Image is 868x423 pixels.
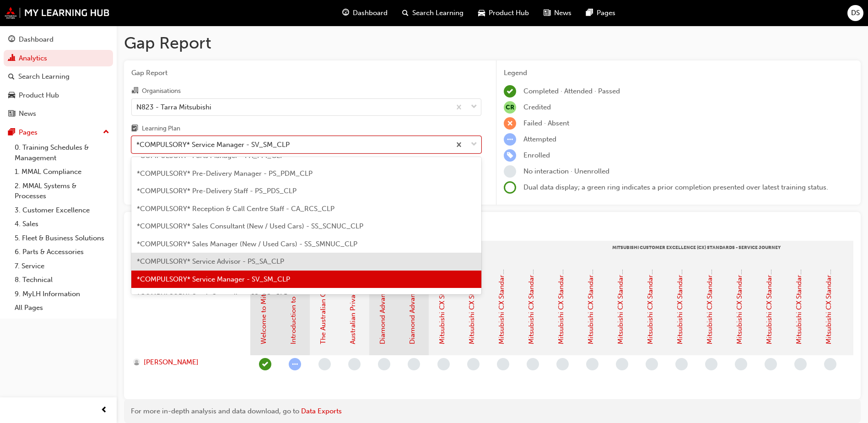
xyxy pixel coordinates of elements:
span: Product Hub [489,8,529,18]
span: learningRecordVerb_NONE-icon [586,358,598,370]
span: Completed · Attended · Passed [523,87,620,95]
button: DashboardAnalyticsSearch LearningProduct HubNews [4,29,113,124]
a: guage-iconDashboard [335,4,395,22]
span: learningRecordVerb_NONE-icon [556,358,569,370]
span: search-icon [8,73,15,81]
span: down-icon [471,139,477,151]
span: *COMPULSORY* Pre-Delivery Manager - PS_PDM_CLP [137,169,313,178]
button: DS [847,5,863,21]
span: Attempted [523,135,556,143]
span: learningRecordVerb_ATTEMPT-icon [289,358,301,370]
span: No interaction · Unenrolled [523,167,609,175]
a: 3. Customer Excellence [11,203,113,217]
span: learningRecordVerb_COMPLETE-icon [259,358,271,370]
span: guage-icon [8,36,15,44]
div: Learning Plan [142,124,180,133]
span: organisation-icon [131,87,138,95]
span: Pages [597,8,615,18]
span: learningRecordVerb_NONE-icon [318,358,331,370]
a: search-iconSearch Learning [395,4,471,22]
span: learningRecordVerb_NONE-icon [504,165,516,178]
span: learningRecordVerb_COMPLETE-icon [504,85,516,98]
div: *COMPULSORY* Service Manager - SV_SM_CLP [136,140,290,150]
span: learningRecordVerb_NONE-icon [705,358,717,370]
span: learningRecordVerb_ENROLL-icon [504,149,516,162]
span: car-icon [8,92,15,100]
a: 0. Training Schedules & Management [11,141,113,165]
a: 8. Technical [11,273,113,287]
a: 2. MMAL Systems & Processes [11,179,113,203]
span: *COMPULSORY* Stock Controller - SS_SC_CLP [137,293,288,301]
button: Pages [4,124,113,141]
span: prev-icon [101,405,108,416]
a: 7. Service [11,259,113,273]
span: null-icon [504,101,516,114]
span: pages-icon [586,7,593,19]
span: Enrolled [523,151,550,159]
a: pages-iconPages [579,4,623,22]
div: For more in-depth analysis and data download, go to [131,406,854,417]
span: learningRecordVerb_NONE-icon [378,358,390,370]
span: Search Learning [412,8,464,18]
span: news-icon [8,110,15,118]
a: 1. MMAL Compliance [11,165,113,179]
span: DS [851,8,860,18]
a: [PERSON_NAME] [133,357,242,368]
span: learningplan-icon [131,125,138,133]
span: *COMPULSORY* Sales Manager (New / Used Cars) - SS_SMNUC_CLP [137,240,357,248]
a: Search Learning [4,68,113,85]
span: learningRecordVerb_NONE-icon [467,358,480,370]
div: N823 - Tarra Mitsubishi [136,102,211,112]
div: Product Hub [19,90,59,101]
div: News [19,108,36,119]
span: up-icon [103,126,109,138]
a: Dashboard [4,31,113,48]
span: Failed · Absent [523,119,569,127]
span: chart-icon [8,54,15,63]
span: learningRecordVerb_NONE-icon [616,358,628,370]
span: learningRecordVerb_NONE-icon [497,358,509,370]
a: 5. Fleet & Business Solutions [11,231,113,245]
div: Search Learning [18,71,70,82]
span: Credited [523,103,551,111]
a: news-iconNews [536,4,579,22]
span: learningRecordVerb_NONE-icon [735,358,747,370]
span: News [554,8,571,18]
span: news-icon [544,7,550,19]
span: learningRecordVerb_NONE-icon [348,358,361,370]
a: 9. MyLH Information [11,287,113,301]
img: mmal [5,7,110,19]
span: learningRecordVerb_NONE-icon [646,358,658,370]
span: Gap Report [131,68,481,78]
a: car-iconProduct Hub [471,4,536,22]
span: Dashboard [353,8,388,18]
span: learningRecordVerb_NONE-icon [527,358,539,370]
a: All Pages [11,301,113,315]
span: learningRecordVerb_NONE-icon [794,358,807,370]
span: learningRecordVerb_FAIL-icon [504,117,516,130]
span: learningRecordVerb_NONE-icon [408,358,420,370]
span: [PERSON_NAME] [144,357,199,368]
span: *COMPULSORY* Reception & Call Centre Staff - CA_RCS_CLP [137,205,334,213]
a: News [4,105,113,122]
span: guage-icon [342,7,349,19]
span: car-icon [478,7,485,19]
div: Organisations [142,87,181,96]
h1: Gap Report [124,33,861,53]
span: search-icon [402,7,409,19]
span: learningRecordVerb_NONE-icon [675,358,688,370]
span: *COMPULSORY* Service Manager - SV_SM_CLP [137,275,290,283]
a: Analytics [4,50,113,67]
span: down-icon [471,101,477,113]
span: pages-icon [8,129,15,137]
span: Dual data display; a green ring indicates a prior completion presented over latest training status. [523,183,828,191]
div: Legend [504,68,853,78]
span: learningRecordVerb_NONE-icon [824,358,836,370]
div: Pages [19,127,38,138]
span: learningRecordVerb_NONE-icon [765,358,777,370]
span: *COMPULSORY* Service Advisor - PS_SA_CLP [137,257,284,266]
a: Data Exports [301,407,342,415]
a: Product Hub [4,87,113,104]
